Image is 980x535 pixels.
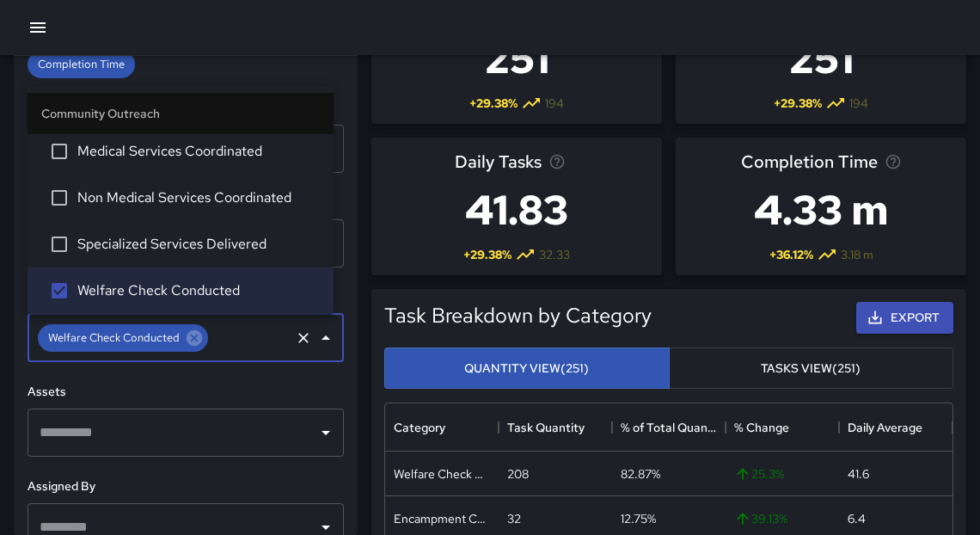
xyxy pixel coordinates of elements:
[741,148,878,175] span: Completion Time
[384,302,652,329] h5: Task Breakdown by Category
[848,403,922,452] div: Daily Average
[384,347,670,390] button: Quantity View(251)
[841,246,873,263] span: 3.18 m
[385,403,499,452] div: Category
[769,246,813,263] span: + 36.12 %
[507,465,529,483] div: 208
[314,421,338,445] button: Open
[621,510,656,527] div: 12.75%
[839,403,952,452] div: Daily Average
[28,51,135,78] div: Completion Time
[499,403,612,452] div: Task Quantity
[734,403,789,452] div: % Change
[455,148,542,175] span: Daily Tasks
[507,510,521,527] div: 32
[507,403,585,452] div: Task Quantity
[734,465,784,483] span: 25.3 %
[38,324,208,352] div: Welfare Check Conducted
[28,477,344,496] h6: Assigned By
[726,403,839,452] div: % Change
[469,95,518,112] span: + 29.38 %
[462,24,573,93] h3: 251
[455,175,579,244] h3: 41.83
[848,510,866,527] div: 6.4
[621,403,717,452] div: % of Total Quantity
[314,326,338,350] button: Close
[394,465,490,483] div: Welfare Check Conducted
[545,95,564,112] span: 194
[734,510,787,527] span: 39.13 %
[774,95,822,112] span: + 29.38 %
[539,246,570,263] span: 32.33
[741,175,902,244] h3: 4.33 m
[849,95,868,112] span: 194
[856,302,953,334] button: Export
[291,326,315,350] button: Clear
[621,465,660,483] div: 82.87%
[463,246,511,263] span: + 29.38 %
[77,188,320,208] span: Non Medical Services Coordinated
[77,141,320,162] span: Medical Services Coordinated
[753,24,890,93] h3: 251
[885,153,902,170] svg: Average time taken to complete tasks in the selected period, compared to the previous period.
[38,328,190,347] span: Welfare Check Conducted
[28,57,135,71] span: Completion Time
[28,93,334,134] li: Community Outreach
[77,280,320,301] span: Welfare Check Conducted
[77,234,320,255] span: Specialized Services Delivered
[28,383,344,402] h6: Assets
[394,510,490,527] div: Encampment Check In Conducted
[548,153,566,170] svg: Average number of tasks per day in the selected period, compared to the previous period.
[848,465,869,483] div: 41.6
[669,347,954,390] button: Tasks View(251)
[612,403,726,452] div: % of Total Quantity
[394,403,445,452] div: Category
